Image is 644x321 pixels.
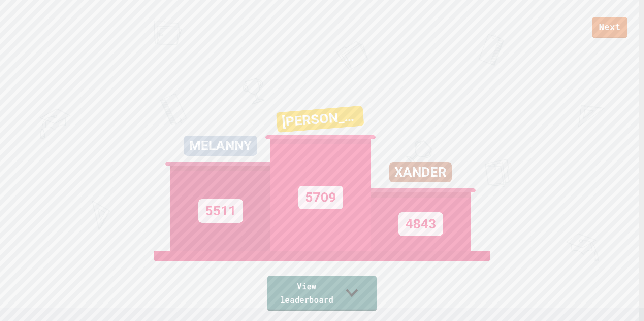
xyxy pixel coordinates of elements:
div: [PERSON_NAME] [276,106,364,133]
div: MELANNY [184,136,257,156]
div: XANDER [389,162,452,182]
div: 5709 [298,186,343,209]
div: 4843 [398,212,443,236]
div: 5511 [198,199,243,223]
a: View leaderboard [267,276,377,311]
a: Next [592,17,627,38]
